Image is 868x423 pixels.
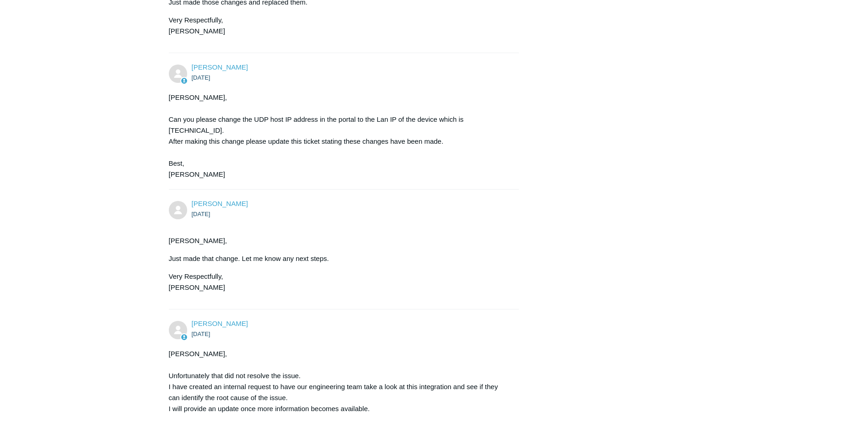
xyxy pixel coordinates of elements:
p: [PERSON_NAME], [169,235,510,246]
span: Kris Haire [192,63,248,71]
a: [PERSON_NAME] [192,200,248,207]
a: [PERSON_NAME] [192,63,248,71]
p: Very Respectfully, [PERSON_NAME] [169,15,510,37]
time: 06/30/2025, 10:00 [192,211,210,217]
time: 06/30/2025, 09:52 [192,74,210,81]
p: Just made that change. Let me know any next steps. [169,253,510,264]
a: [PERSON_NAME] [192,320,248,327]
div: [PERSON_NAME], Can you please change the UDP host IP address in the portal to the Lan IP of the d... [169,92,510,180]
time: 07/01/2025, 07:12 [192,331,210,337]
span: Rick Sunwoo [192,200,248,207]
p: Very Respectfully, [PERSON_NAME] [169,271,510,293]
span: Kris Haire [192,320,248,327]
